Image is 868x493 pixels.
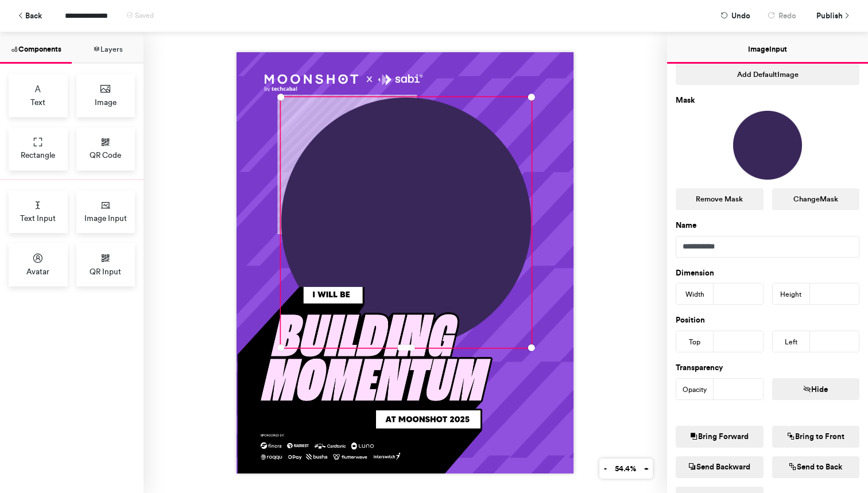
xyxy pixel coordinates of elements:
button: Remove Mask [676,188,764,210]
span: Text Input [20,212,56,224]
button: Image Input [667,32,868,64]
div: Top [676,331,714,353]
label: Dimension [676,267,714,279]
span: QR Code [90,149,121,161]
label: Transparency [676,362,723,374]
button: ChangeMask [772,188,860,210]
label: Position [676,315,705,326]
button: Bring to Front [772,426,860,448]
span: Text [30,96,45,108]
button: Layers [72,32,144,64]
label: Name [676,220,696,231]
span: Image [95,96,117,108]
span: Image Input [84,212,127,224]
button: Back [11,6,48,26]
button: Publish [808,6,857,26]
button: 54.4% [610,459,640,479]
span: QR Input [90,266,121,277]
button: Send Backward [676,456,764,478]
iframe: Drift Widget Chat Controller [811,436,854,479]
button: Hide [772,378,860,400]
span: Rectangle [21,149,55,161]
button: Send to Back [772,456,860,478]
button: Bring Forward [676,426,764,448]
div: Opacity [676,379,714,401]
div: Width [676,284,714,305]
span: Publish [816,6,843,26]
button: + [640,459,653,479]
button: Add DefaultImage [676,63,859,85]
span: Avatar [26,266,49,277]
div: Height [773,284,810,305]
button: Undo [715,6,756,26]
button: - [599,459,611,479]
span: Undo [731,6,750,26]
span: Saved [135,11,154,20]
label: Mask [676,95,695,106]
div: Left [773,331,810,353]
